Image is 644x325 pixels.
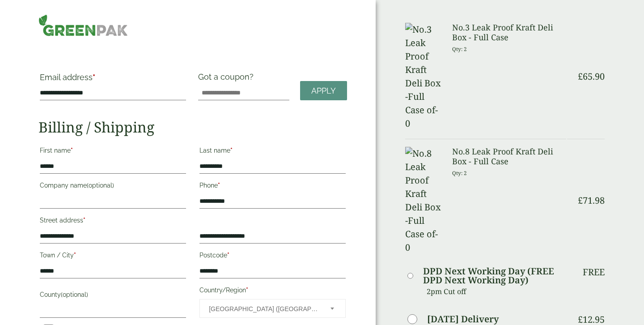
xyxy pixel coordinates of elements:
[40,73,186,86] label: Email address
[87,182,114,189] span: (optional)
[427,285,566,298] p: 2pm Cut off
[452,170,467,176] small: Qty: 2
[198,72,257,86] label: Got a coupon?
[230,147,233,154] abbr: required
[199,144,346,159] label: Last name
[40,214,186,229] label: Street address
[405,147,441,254] img: No.8 Leak Proof Kraft Deli Box -Full Case of-0
[578,194,583,206] span: £
[40,288,186,304] label: County
[452,46,467,52] small: Qty: 2
[311,86,336,96] span: Apply
[227,252,229,259] abbr: required
[452,23,566,42] h3: No.3 Leak Proof Kraft Deli Box - Full Case
[583,267,605,278] p: Free
[578,70,583,82] span: £
[74,252,76,259] abbr: required
[578,194,605,206] bdi: 71.98
[93,73,95,82] abbr: required
[71,147,73,154] abbr: required
[427,315,499,324] label: [DATE] Delivery
[246,287,248,294] abbr: required
[61,291,88,298] span: (optional)
[83,217,85,224] abbr: required
[405,23,441,130] img: No.3 Leak Proof Kraft Deli Box -Full Case of-0
[199,299,346,318] span: Country/Region
[578,70,605,82] bdi: 65.90
[452,147,566,166] h3: No.8 Leak Proof Kraft Deli Box - Full Case
[40,249,186,264] label: Town / City
[38,14,128,36] img: GreenPak Supplies
[423,267,566,285] label: DPD Next Working Day (FREE DPD Next Working Day)
[218,182,220,189] abbr: required
[199,284,346,299] label: Country/Region
[199,249,346,264] label: Postcode
[209,299,318,318] span: United Kingdom (UK)
[199,179,346,194] label: Phone
[40,179,186,194] label: Company name
[38,119,347,136] h2: Billing / Shipping
[40,144,186,159] label: First name
[300,81,347,100] a: Apply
